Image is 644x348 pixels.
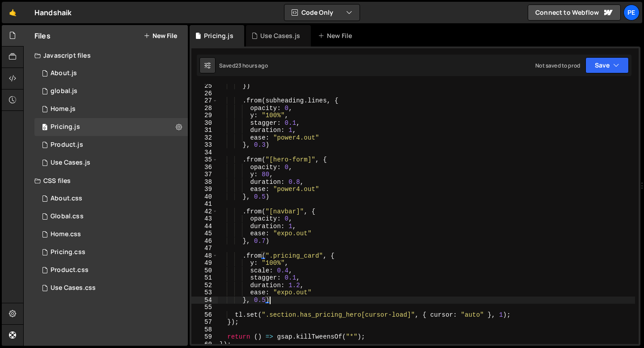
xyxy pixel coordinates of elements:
div: 16572/45431.css [34,243,188,261]
div: Home.css [51,230,81,238]
div: 44 [191,223,218,230]
div: Pricing.js [51,123,80,131]
div: 55 [191,304,218,311]
div: 57 [191,318,218,326]
a: Pe [623,4,640,21]
div: 30 [191,119,218,127]
div: 41 [191,200,218,208]
div: Home.js [51,105,76,113]
div: 45 [191,230,218,238]
div: Not saved to prod [535,62,580,69]
div: Product.css [51,266,89,274]
div: 53 [191,289,218,297]
div: 39 [191,186,218,193]
div: 32 [191,134,218,142]
div: 48 [191,252,218,260]
div: 23 hours ago [235,62,268,69]
div: About.css [51,195,82,203]
div: Pricing.js [204,31,233,40]
div: 26 [191,90,218,98]
div: Use Cases.js [51,159,90,167]
a: Connect to Webflow [528,4,621,21]
div: Global.css [51,212,84,221]
div: 31 [191,127,218,134]
div: 16572/45332.js [34,154,188,172]
a: 🤙 [2,2,24,23]
div: global.js [51,87,77,95]
div: 52 [191,282,218,289]
div: 49 [191,259,218,267]
div: 16572/45430.js [34,118,188,136]
div: 33 [191,141,218,149]
button: Code Only [284,4,360,21]
div: 40 [191,193,218,201]
div: Use Cases.js [260,31,300,40]
div: 27 [191,97,218,105]
div: 54 [191,297,218,304]
div: 36 [191,164,218,171]
div: 59 [191,333,218,341]
div: 16572/45486.js [34,64,188,82]
div: About.js [51,69,77,77]
div: 58 [191,326,218,334]
div: 29 [191,112,218,119]
div: Javascript files [24,47,188,64]
div: 16572/45211.js [34,136,188,154]
div: 16572/45061.js [34,82,188,100]
div: Product.js [51,141,83,149]
div: 47 [191,245,218,252]
div: 50 [191,267,218,275]
div: Use Cases.css [51,284,96,292]
div: 51 [191,274,218,282]
div: 34 [191,149,218,157]
div: 38 [191,178,218,186]
button: New File [144,32,177,39]
h2: Files [34,31,51,41]
div: Handshaik [34,7,72,18]
div: Pricing.css [51,248,85,256]
span: 0 [42,124,47,132]
div: 16572/45487.css [34,190,188,208]
div: 37 [191,171,218,178]
div: 28 [191,105,218,112]
div: 35 [191,156,218,164]
div: Saved [219,62,268,69]
div: 16572/45138.css [34,208,188,225]
div: New File [318,31,356,40]
button: Save [585,57,629,73]
div: 16572/45056.css [34,225,188,243]
div: 42 [191,208,218,216]
div: CSS files [24,172,188,190]
div: 16572/45051.js [34,100,188,118]
div: 16572/45333.css [34,279,188,297]
div: 25 [191,82,218,90]
div: 46 [191,238,218,245]
div: 56 [191,311,218,319]
div: 16572/45330.css [34,261,188,279]
div: 43 [191,215,218,223]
